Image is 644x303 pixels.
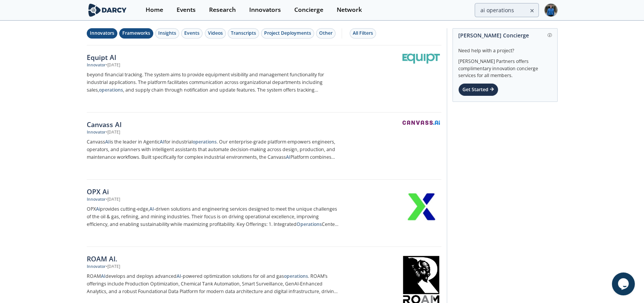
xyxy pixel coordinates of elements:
[106,129,120,135] div: • [DATE]
[87,45,441,113] a: Equipt AI Innovator •[DATE] beyond financial tracking. The system aims to provide equipment visib...
[106,62,120,68] div: • [DATE]
[209,7,236,13] div: Research
[286,154,290,160] strong: AI
[402,188,440,225] img: OPX Ai
[544,3,558,17] img: Profile
[177,7,196,13] div: Events
[87,3,128,17] img: logo-wide.svg
[458,83,498,96] div: Get Started
[458,29,552,42] div: [PERSON_NAME] Concierge
[337,7,362,13] div: Network
[231,30,256,37] div: Transcripts
[106,197,120,203] div: • [DATE]
[99,87,123,93] strong: operations
[297,221,322,227] strong: Operations
[119,28,153,39] button: Frameworks
[458,42,552,54] div: Need help with a project?
[475,3,539,17] input: Advanced Search
[87,205,340,228] p: OPX provides cutting-edge, -driven solutions and engineering services designed to meet the unique...
[122,30,150,37] div: Frameworks
[87,197,106,203] div: Innovator
[181,28,203,39] button: Events
[101,273,105,279] strong: AI
[87,52,340,62] div: Equipt AI
[158,30,176,37] div: Insights
[284,273,308,279] strong: operations
[87,180,441,247] a: OPX Ai Innovator •[DATE] OPXAiprovides cutting-edge,AI-driven solutions and engineering services ...
[90,30,114,37] div: Innovators
[205,28,226,39] button: Videos
[149,206,154,212] strong: AI
[612,272,636,295] iframe: chat widget
[402,121,440,125] img: Canvass AI
[177,273,181,279] strong: AI
[105,139,110,145] strong: AI
[402,53,440,64] img: Equipt AI
[208,30,223,37] div: Videos
[319,30,333,37] div: Other
[87,62,106,68] div: Innovator
[548,33,552,37] img: information.svg
[87,254,340,264] div: ROAM AI.
[160,139,164,145] strong: AI
[261,28,314,39] button: Project Deployments
[87,113,441,180] a: Canvass AI Innovator •[DATE] CanvassAIis the leader in AgenticAIfor industrialoperations. Our ent...
[228,28,259,39] button: Transcripts
[87,71,340,94] p: beyond financial tracking. The system aims to provide equipment visibility and management functio...
[87,119,340,129] div: Canvass AI
[458,54,552,79] div: [PERSON_NAME] Partners offers complimentary innovation concierge services for all members.
[294,7,323,13] div: Concierge
[96,206,100,212] strong: Ai
[87,272,340,295] p: ROAM develops and deploys advanced -powered optimization solutions for oil and gas . ROAM’s offer...
[87,28,117,39] button: Innovators
[316,28,336,39] button: Other
[184,30,200,37] div: Events
[87,187,340,197] div: OPX Ai
[264,30,311,37] div: Project Deployments
[353,30,373,37] div: All Filters
[155,28,179,39] button: Insights
[87,138,340,161] p: Canvass is the leader in Agentic for industrial . Our enterprise-grade platform empowers engineer...
[87,264,106,270] div: Innovator
[87,129,106,135] div: Innovator
[193,139,217,145] strong: operations
[350,28,376,39] button: All Filters
[106,264,120,270] div: • [DATE]
[249,7,281,13] div: Innovators
[146,7,163,13] div: Home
